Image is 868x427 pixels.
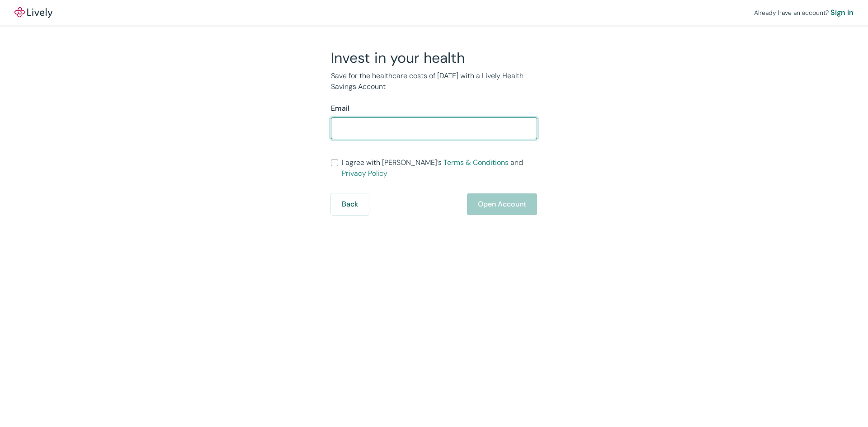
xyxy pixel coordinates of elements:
a: Privacy Policy [342,169,387,178]
a: Terms & Conditions [443,158,509,167]
a: LivelyLively [14,7,52,18]
button: Back [331,193,369,215]
a: Sign in [830,7,854,18]
p: Save for the healthcare costs of [DATE] with a Lively Health Savings Account [331,70,537,92]
div: Already have an account? [754,7,854,18]
img: Lively [14,7,52,18]
h2: Invest in your health [331,49,537,67]
label: Email [331,103,349,114]
span: I agree with [PERSON_NAME]’s and [342,157,537,179]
